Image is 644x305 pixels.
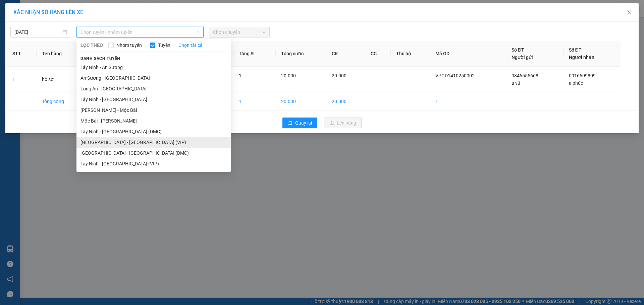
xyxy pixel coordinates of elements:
b: GỬI : PV Gò Dầu [8,49,75,60]
span: down [196,30,200,34]
button: Close [620,3,639,22]
span: Chọn chuyến [213,27,266,37]
a: Chọn tất cả [178,42,203,49]
th: Tên hàng [37,41,87,67]
li: Mộc Bài - [PERSON_NAME] [76,116,231,126]
span: XÁC NHẬN SỐ HÀNG LÊN XE [13,9,83,15]
span: Quay lại [295,119,312,127]
span: 20.000 [332,73,346,78]
li: [GEOGRAPHIC_DATA] - [GEOGRAPHIC_DATA] (DMC) [76,148,231,158]
td: Tổng cộng [37,92,87,111]
li: [STREET_ADDRESS][PERSON_NAME]. [GEOGRAPHIC_DATA], Tỉnh [GEOGRAPHIC_DATA] [63,16,280,25]
span: 0916609809 [569,73,596,78]
button: rollbackQuay lại [282,118,317,128]
th: CR [326,41,365,67]
span: 0846555668 [512,73,538,78]
span: a phúc [569,80,583,86]
td: 1 [233,92,276,111]
button: uploadLên hàng [324,118,362,128]
li: An Sương - [GEOGRAPHIC_DATA] [76,73,231,83]
span: rollback [288,121,292,126]
th: Thu hộ [391,41,430,67]
li: [PERSON_NAME] - Mộc Bài [76,105,231,116]
td: 20.000 [276,92,326,111]
td: 1 [7,67,37,92]
li: Tây Ninh - [GEOGRAPHIC_DATA] [76,94,231,105]
th: STT [7,41,37,67]
li: Tây Ninh - [GEOGRAPHIC_DATA] (VIP) [76,158,231,169]
span: LỌC THEO [80,42,103,49]
span: Nhóm tuyến [114,42,145,49]
li: Tây Ninh - [GEOGRAPHIC_DATA] (DMC) [76,126,231,137]
th: Tổng cước [276,41,326,67]
td: hồ sơ [37,67,87,92]
li: Hotline: 1900 8153 [63,25,280,33]
span: 20.000 [281,73,296,78]
li: [GEOGRAPHIC_DATA] - [GEOGRAPHIC_DATA] (VIP) [76,137,231,148]
li: Long An - [GEOGRAPHIC_DATA] [76,83,231,94]
li: Tây Ninh - An Sương [76,62,231,73]
span: close [627,10,632,15]
span: Chọn tuyến - nhóm tuyến [80,27,200,37]
span: Danh sách tuyến [76,56,124,62]
th: Mã GD [430,41,506,67]
input: 14/10/2025 [14,28,61,36]
td: 20.000 [326,92,365,111]
img: logo.jpg [8,8,42,42]
span: VPGD1410250002 [435,73,475,78]
td: 1 [430,92,506,111]
span: Tuyến [155,42,173,49]
th: Tổng SL [233,41,276,67]
span: Số ĐT [512,47,524,53]
span: Người nhận [569,55,594,60]
span: a vũ [512,80,520,86]
th: CC [365,41,391,67]
span: 1 [239,73,241,78]
span: Người gửi [512,55,533,60]
span: Số ĐT [569,47,582,53]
